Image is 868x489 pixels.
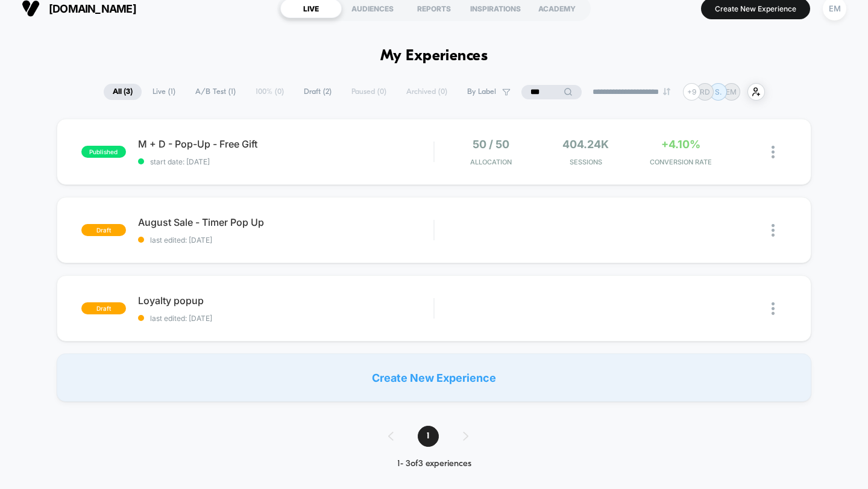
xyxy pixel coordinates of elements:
img: end [663,88,670,95]
span: draft [81,302,126,314]
span: M + D - Pop-Up - Free Gift [138,138,434,150]
img: close [772,146,775,158]
span: Draft ( 2 ) [295,84,341,100]
span: CONVERSION RATE [637,158,725,166]
span: start date: [DATE] [138,157,434,166]
span: All ( 3 ) [104,84,142,100]
h1: My Experiences [380,48,488,65]
span: last edited: [DATE] [138,235,434,244]
span: last edited: [DATE] [138,314,434,323]
span: published [81,146,126,158]
div: 1 - 3 of 3 experiences [376,459,492,469]
p: S. [715,87,722,96]
span: Loyalty popup [138,294,434,307]
div: + 9 [683,83,700,101]
span: +4.10% [661,138,700,151]
span: August Sale - Timer Pop Up [138,216,434,228]
span: Sessions [541,158,630,166]
span: 1 [418,426,439,447]
span: 50 / 50 [473,138,509,151]
span: draft [81,224,126,236]
p: EM [726,87,737,96]
span: [DOMAIN_NAME] [49,2,136,15]
span: Live ( 1 ) [143,84,184,100]
span: 404.24k [562,138,609,151]
div: Create New Experience [57,354,812,402]
img: close [772,302,775,315]
span: A/B Test ( 1 ) [186,84,245,100]
span: Allocation [470,158,512,166]
span: By Label [467,87,496,96]
p: RD [700,87,710,96]
img: close [772,224,775,237]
